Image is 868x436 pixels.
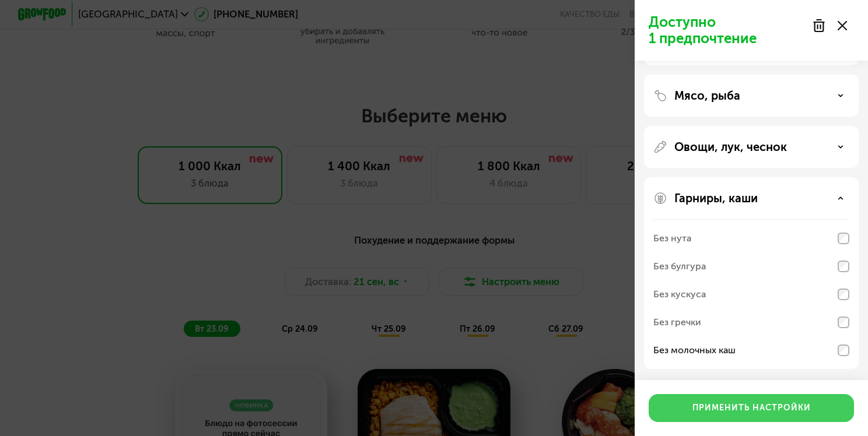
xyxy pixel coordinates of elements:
[649,14,805,47] p: Доступно 1 предпочтение
[674,89,740,103] p: Мясо, рыба
[692,402,811,414] div: Применить настройки
[653,315,701,329] div: Без гречки
[674,140,787,154] p: Овощи, лук, чеснок
[653,287,706,301] div: Без кускуса
[653,231,691,245] div: Без нута
[674,191,758,205] p: Гарниры, каши
[653,343,736,357] div: Без молочных каш
[653,259,706,273] div: Без булгура
[649,394,854,422] button: Применить настройки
